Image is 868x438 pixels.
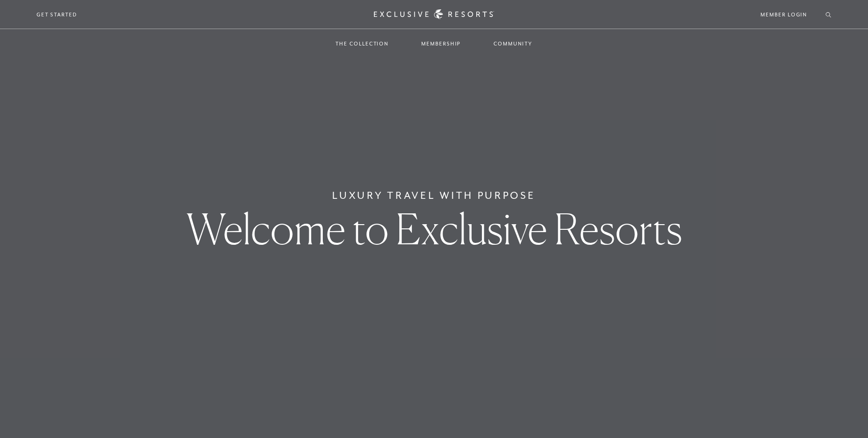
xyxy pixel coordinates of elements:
[326,30,398,57] a: The Collection
[186,208,682,250] h1: Welcome to Exclusive Resorts
[412,30,470,57] a: Membership
[484,30,541,57] a: Community
[37,10,77,19] a: Get Started
[761,10,807,19] a: Member Login
[332,188,535,203] h6: Luxury Travel with Purpose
